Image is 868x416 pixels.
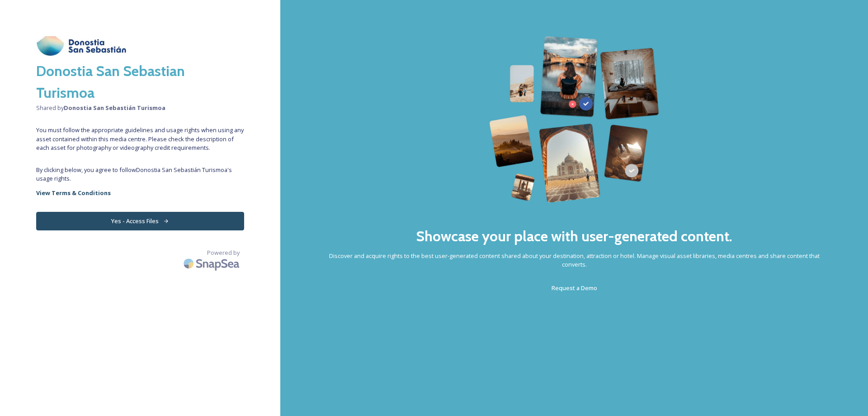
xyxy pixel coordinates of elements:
[36,126,244,152] span: You must follow the appropriate guidelines and usage rights when using any asset contained within...
[416,225,732,247] h2: Showcase your place with user-generated content.
[181,253,244,274] img: SnapSea Logo
[36,189,111,197] strong: View Terms & Conditions
[36,104,244,112] span: Shared by
[36,212,244,230] button: Yes - Access Files
[489,36,659,203] img: 63b42ca75bacad526042e722_Group%20154-p-800.png
[316,252,832,269] span: Discover and acquire rights to the best user-generated content shared about your destination, att...
[552,282,597,293] a: Request a Demo
[207,249,240,257] span: Powered by
[64,104,165,112] strong: Donostia San Sebastián Turismoa
[552,284,597,292] span: Request a Demo
[36,166,244,183] span: By clicking below, you agree to follow Donostia San Sebastián Turismoa 's usage rights.
[36,60,244,104] h2: Donostia San Sebastian Turismoa
[36,187,244,198] a: View Terms & Conditions
[36,36,127,56] img: download.jpeg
